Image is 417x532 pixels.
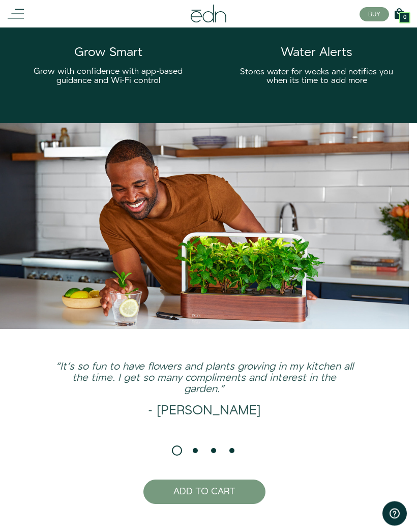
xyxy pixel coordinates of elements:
li: Page dot 4 [227,446,237,456]
li: Page dot 2 [190,446,200,456]
button: BUY [360,8,389,22]
button: ADD TO CART [143,480,265,505]
h2: Water Alerts [229,46,405,60]
li: Page dot 3 [208,446,219,456]
h3: “It's so fun to have flowers and plants growing in my kitchen all the time. I get so many complim... [54,362,355,396]
h2: Grow Smart [20,46,196,60]
span: 0 [403,15,406,21]
h4: Grow with confidence with app-based guidance and Wi-Fi control [20,68,196,86]
h4: Stores water for weeks and notifies you when its time to add more [229,68,405,86]
li: Page dot 1 [172,446,182,456]
iframe: Opens a widget where you can find more information [382,501,407,527]
h2: - [PERSON_NAME] [54,404,355,418]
